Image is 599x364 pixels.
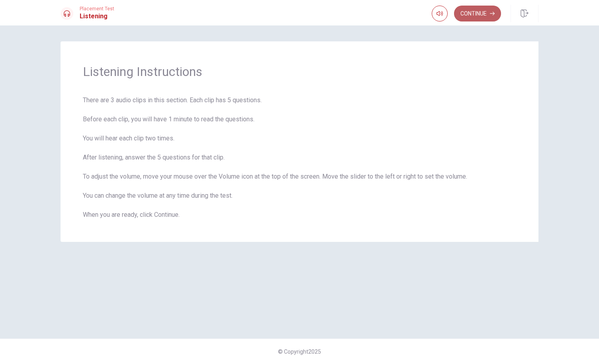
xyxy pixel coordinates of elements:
span: Placement Test [80,6,114,12]
span: © Copyright 2025 [278,348,321,355]
span: There are 3 audio clips in this section. Each clip has 5 questions. Before each clip, you will ha... [83,95,516,220]
span: Listening Instructions [83,64,516,80]
button: Continue [454,6,501,21]
h1: Listening [80,12,114,21]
